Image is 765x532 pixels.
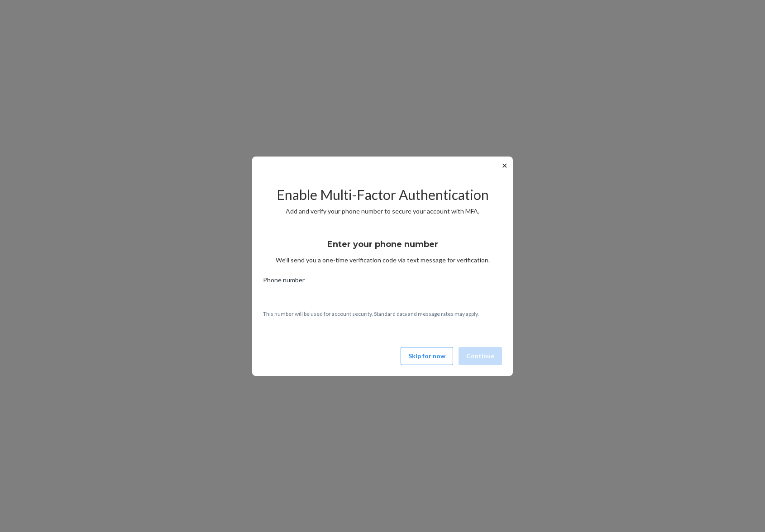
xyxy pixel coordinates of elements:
[327,238,438,250] h3: Enter your phone number
[401,347,453,365] button: Skip for now
[263,231,502,265] div: We’ll send you a one-time verification code via text message for verification.
[263,207,502,216] p: Add and verify your phone number to secure your account with MFA.
[263,187,502,202] h2: Enable Multi-Factor Authentication
[263,275,305,288] span: Phone number
[459,347,502,365] button: Continue
[500,160,509,171] button: ✕
[263,310,502,318] p: This number will be used for account security. Standard data and message rates may apply.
